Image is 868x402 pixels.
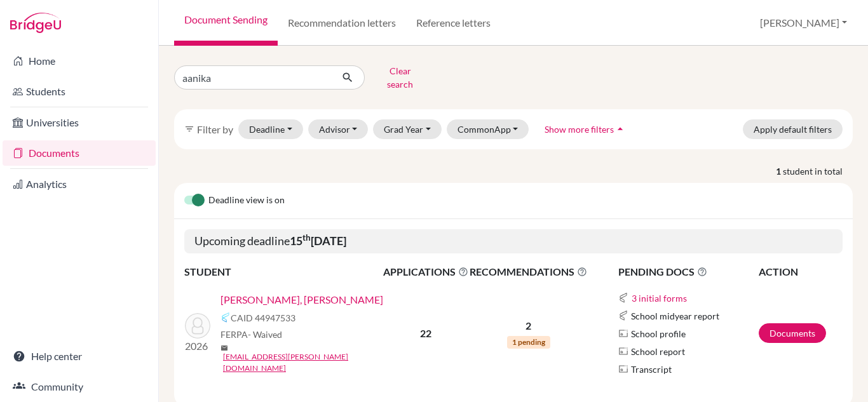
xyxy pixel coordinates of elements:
b: 22 [420,327,431,339]
span: - Waived [248,329,282,340]
sup: th [302,232,311,243]
h5: Upcoming deadline [184,229,843,253]
th: ACTION [758,264,843,280]
b: 15 [DATE] [290,234,346,248]
a: Analytics [3,171,156,197]
button: Advisor [308,119,369,139]
span: Filter by [197,123,233,135]
i: arrow_drop_up [614,123,627,135]
a: Universities [3,110,156,135]
span: School report [631,345,685,358]
a: Students [3,79,156,104]
button: Deadline [238,119,303,139]
button: CommonApp [447,119,529,139]
a: [EMAIL_ADDRESS][PERSON_NAME][DOMAIN_NAME] [223,351,391,374]
button: Show more filtersarrow_drop_up [534,119,637,139]
span: PENDING DOCS [618,264,757,279]
img: Abhay Feagans, Aanika [185,313,210,338]
span: Deadline view is on [208,193,285,208]
p: 2 [470,318,587,333]
th: STUDENT [184,264,383,280]
span: School midyear report [631,309,719,323]
span: Transcript [631,363,672,376]
button: [PERSON_NAME] [754,11,853,35]
span: RECOMMENDATIONS [470,264,587,279]
button: 3 initial forms [631,291,688,305]
p: 2026 [185,338,210,354]
button: Apply default filters [743,119,843,139]
a: Home [3,48,156,74]
a: [PERSON_NAME], [PERSON_NAME] [220,292,383,307]
span: School profile [631,327,686,340]
a: Documents [3,140,156,166]
span: 1 pending [507,336,550,349]
span: APPLICATIONS [383,264,468,279]
span: FERPA [220,328,282,341]
a: Documents [759,323,826,343]
a: Help center [3,344,156,369]
span: CAID 44947533 [231,311,295,325]
strong: 1 [776,164,783,178]
img: Parchments logo [618,364,628,374]
input: Find student by name... [174,65,332,90]
img: Common App logo [220,312,231,323]
span: Show more filters [545,124,614,135]
img: Common App logo [618,311,628,321]
span: mail [220,344,228,352]
img: Bridge-U [10,13,61,33]
img: Parchments logo [618,328,628,338]
i: filter_list [184,124,194,134]
a: Community [3,374,156,399]
button: Clear search [365,61,435,94]
button: Grad Year [373,119,442,139]
img: Parchments logo [618,346,628,356]
img: Common App logo [618,293,628,303]
span: student in total [783,164,853,178]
